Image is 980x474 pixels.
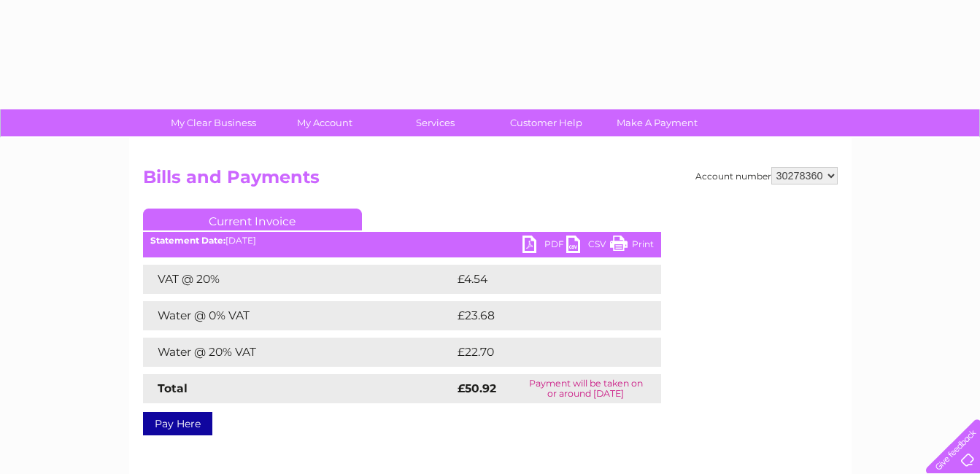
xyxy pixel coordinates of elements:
a: PDF [522,236,566,257]
td: VAT @ 20% [143,265,454,294]
strong: Total [158,381,188,395]
td: £22.70 [454,338,631,367]
a: Customer Help [486,109,606,136]
a: CSV [566,236,610,257]
a: Current Invoice [143,209,362,230]
td: £23.68 [454,301,632,330]
h2: Bills and Payments [143,167,838,195]
div: [DATE] [143,236,661,246]
a: Services [375,109,495,136]
b: Statement Date: [150,235,225,246]
a: My Account [264,109,385,136]
a: Pay Here [143,412,212,435]
td: Water @ 0% VAT [143,301,454,330]
td: £4.54 [454,265,627,294]
a: Make A Payment [597,109,717,136]
a: Print [610,236,654,257]
td: Water @ 20% VAT [143,338,454,367]
a: My Clear Business [153,109,274,136]
td: Payment will be taken on or around [DATE] [511,374,661,403]
strong: £50.92 [458,381,496,395]
div: Account number [695,167,838,184]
